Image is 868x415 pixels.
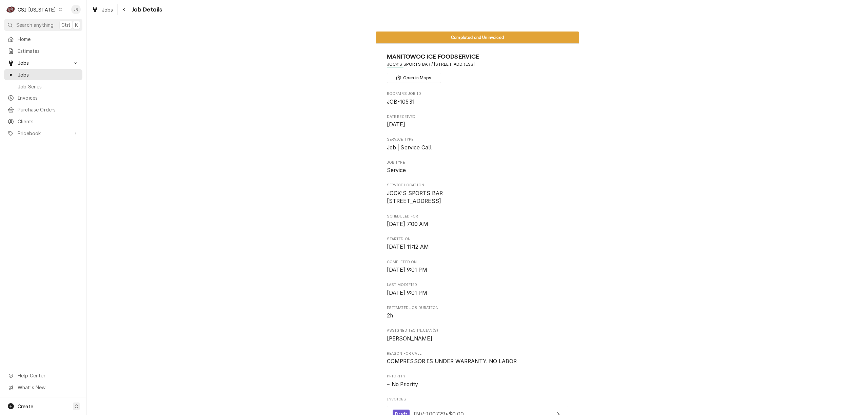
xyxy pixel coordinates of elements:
[387,312,568,320] span: Estimated Job Duration
[387,282,568,297] div: Last Modified
[387,220,568,228] span: Scheduled For
[102,6,113,13] span: Jobs
[387,328,568,343] div: Assigned Technician(s)
[387,144,432,151] span: Job | Service Call
[18,83,79,90] span: Job Series
[387,183,568,188] span: Service Location
[387,358,517,365] span: COMPRESSOR IS UNDER WARRANTY. NO LABOR
[4,57,82,68] a: Go to Jobs
[387,73,441,83] button: Open in Maps
[387,121,568,129] span: Date Received
[4,104,82,115] a: Purchase Orders
[387,114,568,129] div: Date Received
[89,4,116,15] a: Jobs
[387,236,568,251] div: Started On
[387,214,568,219] span: Scheduled For
[387,244,429,250] span: [DATE] 11:12 AM
[130,5,162,14] span: Job Details
[18,106,79,113] span: Purchase Orders
[387,91,568,97] span: Roopairs Job ID
[387,374,568,379] span: Priority
[18,59,69,66] span: Jobs
[18,384,78,391] span: What's New
[18,71,79,78] span: Jobs
[4,128,82,139] a: Go to Pricebook
[387,260,568,265] span: Completed On
[387,260,568,274] div: Completed On
[387,380,568,389] span: Priority
[387,267,427,273] span: [DATE] 9:01 PM
[16,21,54,28] span: Search anything
[387,61,568,67] span: Address
[387,305,568,311] span: Estimated Job Duration
[387,183,568,205] div: Service Location
[4,382,82,393] a: Go to What's New
[4,45,82,57] a: Estimates
[387,52,568,61] span: Name
[387,351,568,356] span: Reason For Call
[387,243,568,251] span: Started On
[6,5,16,14] div: C
[387,137,568,142] span: Service Type
[387,289,568,297] span: Last Modified
[387,98,568,106] span: Roopairs Job ID
[387,214,568,228] div: Scheduled For
[387,266,568,274] span: Completed On
[387,290,427,296] span: [DATE] 9:01 PM
[4,370,82,381] a: Go to Help Center
[387,374,568,388] div: Priority
[119,4,130,15] button: Navigate back
[387,137,568,151] div: Service Type
[387,397,568,402] span: Invoices
[451,35,504,40] span: Completed and Uninvoiced
[71,5,81,14] div: Jessica Rentfro's Avatar
[18,403,33,409] span: Create
[387,357,568,366] span: Reason For Call
[18,47,79,55] span: Estimates
[18,94,79,101] span: Invoices
[71,5,81,14] div: JR
[387,312,393,319] span: 2h
[387,144,568,152] span: Service Type
[387,236,568,242] span: Started On
[4,34,82,45] a: Home
[387,114,568,120] span: Date Received
[387,221,428,227] span: [DATE] 7:00 AM
[4,81,82,92] a: Job Series
[387,351,568,366] div: Reason For Call
[6,5,16,14] div: CSI Kentucky's Avatar
[18,118,79,125] span: Clients
[387,160,568,165] span: Job Type
[387,91,568,106] div: Roopairs Job ID
[75,403,78,410] span: C
[18,372,78,379] span: Help Center
[18,6,56,13] div: CSI [US_STATE]
[4,19,82,31] button: Search anythingCtrlK
[387,328,568,333] span: Assigned Technician(s)
[387,167,406,173] span: Service
[387,335,433,342] span: [PERSON_NAME]
[75,21,78,28] span: K
[387,305,568,320] div: Estimated Job Duration
[387,166,568,174] span: Job Type
[376,32,579,43] div: Status
[387,380,568,389] div: No Priority
[387,190,443,205] span: JOCK'S SPORTS BAR [STREET_ADDRESS]
[387,99,415,105] span: JOB-10531
[387,121,406,128] span: [DATE]
[18,36,79,43] span: Home
[18,130,69,137] span: Pricebook
[61,21,70,28] span: Ctrl
[4,92,82,103] a: Invoices
[387,160,568,174] div: Job Type
[387,52,568,83] div: Client Information
[4,69,82,80] a: Jobs
[4,116,82,127] a: Clients
[387,189,568,205] span: Service Location
[387,335,568,343] span: Assigned Technician(s)
[387,282,568,288] span: Last Modified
